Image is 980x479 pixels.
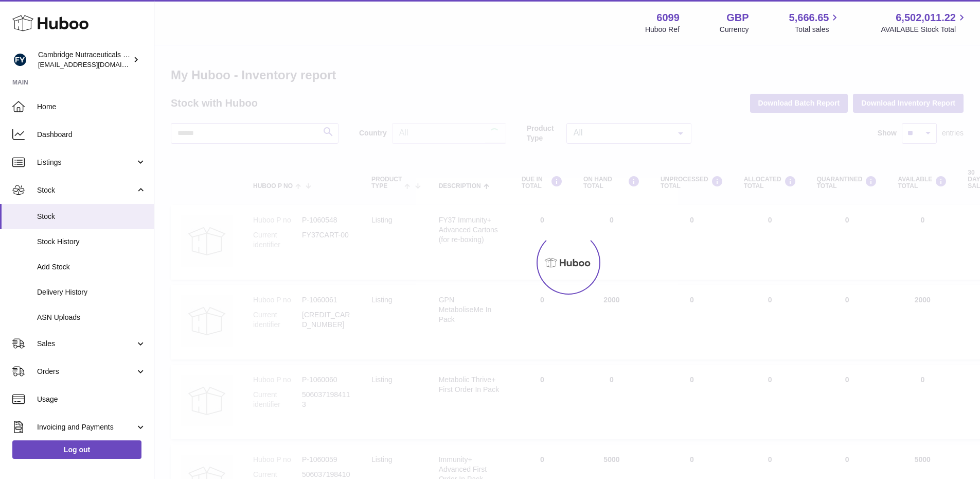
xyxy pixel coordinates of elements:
a: 6,502,011.22 AVAILABLE Stock Total [881,11,968,35]
strong: 6099 [656,11,680,25]
span: 6,502,011.22 [896,11,956,25]
span: Total sales [795,25,841,35]
span: Stock History [37,237,146,247]
span: Invoicing and Payments [37,422,135,432]
span: Listings [37,158,135,167]
span: Home [37,102,146,112]
span: Stock [37,185,135,195]
span: 5,666.65 [789,11,829,25]
span: Add Stock [37,262,146,272]
span: [EMAIL_ADDRESS][DOMAIN_NAME] [38,60,151,69]
span: Delivery History [37,287,146,297]
a: Log out [12,440,141,459]
span: Dashboard [37,130,146,140]
span: AVAILABLE Stock Total [881,25,968,35]
div: Currency [720,25,749,35]
img: huboo@camnutra.com [12,52,28,67]
span: Usage [37,395,146,404]
span: ASN Uploads [37,313,146,322]
strong: GBP [726,11,749,25]
div: Huboo Ref [645,25,680,35]
span: Orders [37,367,135,377]
span: Sales [37,339,135,349]
div: Cambridge Nutraceuticals Ltd [38,50,131,70]
span: Stock [37,212,146,221]
a: 5,666.65 Total sales [789,11,841,35]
